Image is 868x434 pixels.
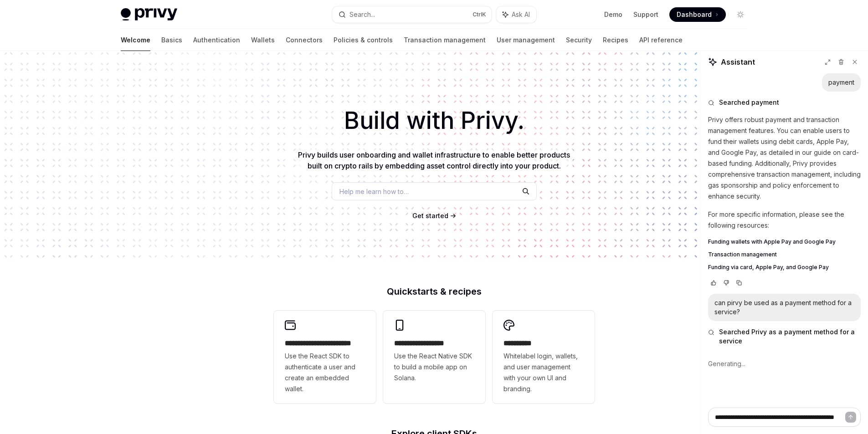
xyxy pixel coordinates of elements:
span: Ask AI [512,10,530,19]
div: can pirvy be used as a payment method for a service? [714,298,854,317]
a: Demo [604,10,622,19]
div: payment [828,78,854,87]
button: Search...CtrlK [332,6,492,23]
a: Authentication [193,29,240,51]
a: Policies & controls [334,29,393,51]
button: Searched Privy as a payment method for a service [708,327,861,346]
a: Connectors [286,29,323,51]
h1: Build with Privy. [15,103,853,138]
a: Get started [412,211,448,220]
span: Searched payment [719,98,779,107]
button: Ask AI [496,6,536,23]
a: API reference [639,29,683,51]
span: Whitelabel login, wallets, and user management with your own UI and branding. [503,351,584,394]
a: Dashboard [669,7,726,22]
span: Use the React Native SDK to build a mobile app on Solana. [394,351,474,383]
span: Dashboard [677,10,712,19]
span: Ctrl K [473,11,486,18]
a: Basics [161,29,182,51]
a: Transaction management [404,29,486,51]
a: Funding via card, Apple Pay, and Google Pay [708,264,861,271]
a: Funding wallets with Apple Pay and Google Pay [708,238,861,245]
a: **** *****Whitelabel login, wallets, and user management with your own UI and branding. [493,311,595,403]
span: Assistant [721,56,755,67]
img: light logo [121,8,177,21]
p: For more specific information, please see the following resources: [708,209,861,231]
span: Funding via card, Apple Pay, and Google Pay [708,264,829,271]
h2: Quickstarts & recipes [274,287,595,296]
span: Privy builds user onboarding and wallet infrastructure to enable better products built on crypto ... [298,150,570,170]
a: Recipes [603,29,628,51]
div: Search... [349,9,375,20]
button: Send message [845,412,856,423]
a: User management [497,29,555,51]
span: Transaction management [708,251,777,258]
a: Wallets [251,29,275,51]
span: Searched Privy as a payment method for a service [719,327,861,346]
a: Transaction management [708,251,861,258]
a: Support [633,10,658,19]
p: Privy offers robust payment and transaction management features. You can enable users to fund the... [708,114,861,202]
a: **** **** **** ***Use the React Native SDK to build a mobile app on Solana. [383,311,485,403]
div: Generating... [708,352,861,376]
button: Searched payment [708,98,861,107]
a: Security [566,29,592,51]
span: Help me learn how to… [339,187,409,196]
button: Toggle dark mode [733,7,748,22]
span: Funding wallets with Apple Pay and Google Pay [708,238,836,245]
span: Get started [412,212,448,220]
a: Welcome [121,29,150,51]
span: Use the React SDK to authenticate a user and create an embedded wallet. [285,351,365,394]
